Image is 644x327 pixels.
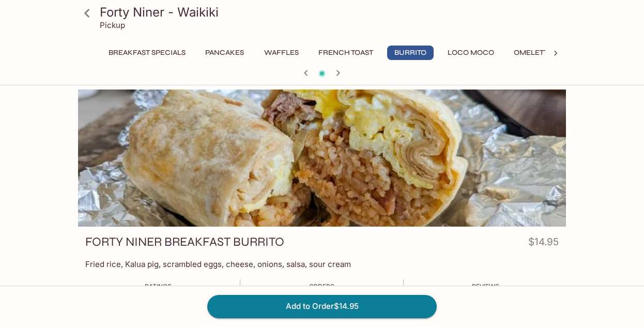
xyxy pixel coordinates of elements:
[472,283,499,290] span: Reviews
[78,90,566,227] div: FORTY NINER BREAKFAST BURRITO
[200,46,250,60] button: Pancakes
[100,20,125,30] p: Pickup
[508,46,562,60] button: Omelettes
[85,259,559,269] p: Fried rice, Kalua pig, scrambled eggs, cheese, onions, salsa, sour cream
[528,234,559,254] h4: $14.95
[100,4,562,20] h3: Forty Niner - Waikiki
[313,46,379,60] button: French Toast
[309,283,334,290] span: Orders
[85,234,284,250] h3: FORTY NINER BREAKFAST BURRITO
[103,46,191,60] button: Breakfast Specials
[145,283,172,290] span: Ratings
[207,295,437,318] button: Add to Order$14.95
[387,46,434,60] button: Burrito
[258,46,304,60] button: Waffles
[442,46,500,60] button: Loco Moco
